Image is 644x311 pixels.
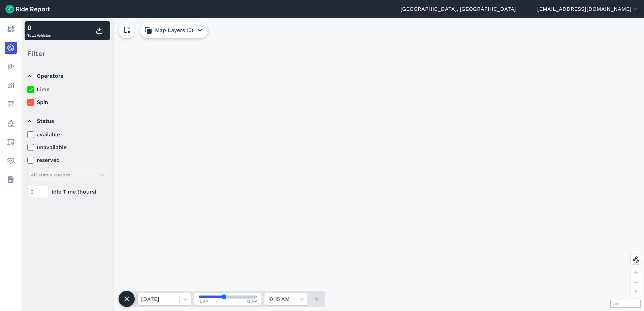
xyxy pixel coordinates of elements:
[5,98,17,110] a: Fees
[25,43,110,64] div: Filter
[27,143,108,151] label: unavailable
[5,79,17,92] a: Analyze
[5,23,17,35] a: Report
[27,85,108,94] label: Lime
[198,299,209,304] span: 12 AM
[5,117,17,129] a: Policy
[27,23,51,33] div: 0
[27,156,108,164] label: reserved
[5,5,50,13] img: Ride Report
[247,299,258,304] span: 12 AM
[5,155,17,167] a: Health
[5,61,17,73] a: Heatmaps
[27,98,108,106] label: Spin
[5,136,17,148] a: Areas
[537,5,639,13] button: [EMAIL_ADDRESS][DOMAIN_NAME]
[27,186,108,198] div: Idle Time (hours)
[400,5,516,13] a: [GEOGRAPHIC_DATA], [GEOGRAPHIC_DATA]
[27,112,107,131] summary: Status
[27,23,51,39] div: Total Vehicles
[5,174,17,186] a: Datasets
[140,22,208,38] button: Map Layers (0)
[27,131,108,139] label: available
[5,42,17,54] a: Realtime
[22,18,644,311] div: loading
[27,67,107,85] summary: Operators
